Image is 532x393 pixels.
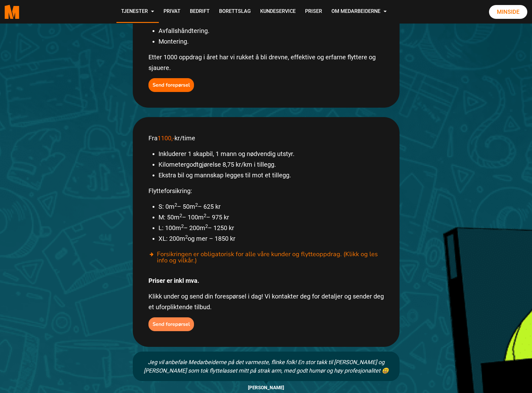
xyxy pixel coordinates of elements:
a: Bedrift [185,1,214,23]
li: S: 0m – 50m – 625 kr [159,201,384,212]
a: Borettslag [214,1,255,23]
sup: 2 [204,213,206,218]
li: Montering. [159,36,384,47]
sup: 2 [180,213,182,218]
span: [PERSON_NAME] [248,385,284,390]
a: Priser [300,1,327,23]
p: Etter 1000 oppdrag i året har vi rukket å bli drevne, effektive og erfarne flyttere og sjauere. [148,52,384,73]
a: Privat [159,1,185,23]
li: Inkluderer 1 skapbil, 1 mann og nødvendig utstyr. [159,148,384,159]
button: Send forepørsel [148,317,194,331]
b: Send forepørsel [153,321,190,328]
a: Kundeservice [255,1,300,23]
sup: 2 [185,234,188,240]
b: Send forepørsel [153,82,190,89]
sup: 2 [195,202,198,208]
li: XL: 200m og mer – 1850 kr [159,233,384,244]
li: L: 100m – 200m – 1250 kr [159,223,384,233]
button: Send forepørsel [148,78,194,92]
strong: Priser er inkl mva. [148,277,199,284]
p: Fra kr/time [148,133,384,143]
a: Tjenester [116,1,159,23]
sup: 2 [175,202,177,208]
span: 1100,- [158,134,175,142]
p: Klikk under og send din forespørsel i dag! Vi kontakter deg for detaljer og sender deg et uforpli... [148,291,384,312]
li: Ekstra bil og mannskap legges til mot et tillegg. [159,170,384,180]
div: Forsikringen er obligatorisk for alle våre kunder og flytteoppdrag. (Klikk og les info og vilkår.) [148,249,384,266]
li: M: 50m – 100m – 975 kr [159,212,384,223]
a: Minside [489,5,527,19]
a: Om Medarbeiderne [327,1,391,23]
p: Flytteforsikring: [148,186,384,196]
div: Jeg vil anbefale Medarbeiderne på det varmeste, flinke folk! En stor takk til [PERSON_NAME] og [P... [133,352,400,381]
sup: 2 [181,223,184,229]
li: Avfallshåndtering. [159,25,384,36]
sup: 2 [205,223,208,229]
li: Kilometergodtgjørelse 8,75 kr/km i tillegg. [159,159,384,170]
